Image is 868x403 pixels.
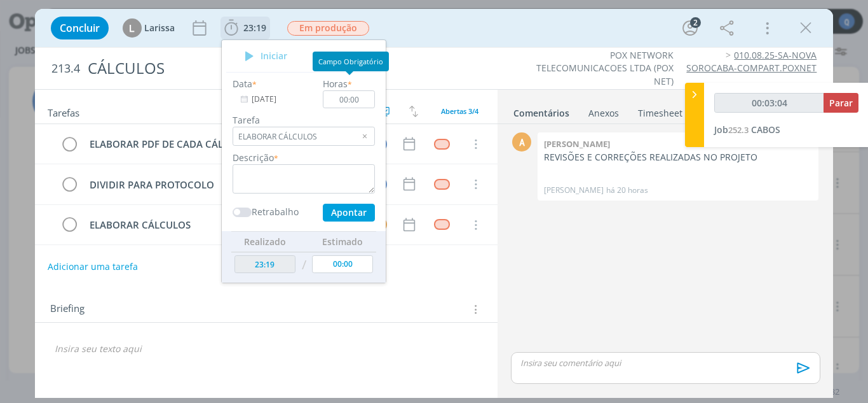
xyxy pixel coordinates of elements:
[221,39,386,283] ul: 23:19
[231,231,299,251] th: Realizado
[441,106,478,116] span: Abertas 3/4
[252,205,299,218] label: Retrabalho
[233,77,252,90] label: Data
[824,93,858,113] button: Parar
[221,18,269,38] button: 23:19
[48,104,79,119] span: Tarefas
[233,151,274,164] label: Descrição
[686,49,817,74] a: 010.08.25-SA-NOVA SOROCABA-COMPART.POXNET
[323,77,348,90] label: Horas
[50,301,85,318] span: Briefing
[637,101,683,120] a: Timesheet
[313,52,389,71] div: Campo Obrigatório
[233,113,375,127] label: Tarefa
[544,151,812,164] p: REVISÕES E CORREÇÕES REALIZADAS NO PROJETO
[51,62,80,76] span: 213.4
[123,18,142,38] div: L
[728,124,749,136] span: 252.3
[298,252,309,278] td: /
[85,217,360,233] div: ELABORAR CÁLCULOS
[751,124,780,136] span: CABOS
[829,97,853,109] span: Parar
[588,107,619,120] div: Anexos
[144,24,175,32] span: Larissa
[287,21,369,36] span: Em produção
[714,124,780,136] a: Job252.3CABOS
[690,17,701,28] div: 2
[409,106,418,117] img: arrow-down-up.svg
[243,22,266,34] span: 23:19
[51,17,109,39] button: Concluir
[513,101,570,120] a: Comentários
[123,18,175,38] button: LLarissa
[318,50,371,63] button: Apontar
[47,255,139,278] button: Adicionar uma tarefa
[536,49,674,87] a: POX NETWORK TELECOMUNICACOES LTDA (POX NET)
[323,204,375,222] button: Apontar
[680,18,700,38] button: 2
[606,185,648,196] span: há 20 horas
[287,20,370,36] button: Em produção
[544,185,604,196] p: [PERSON_NAME]
[544,138,610,150] b: [PERSON_NAME]
[83,53,492,84] div: CÁLCULOS
[35,9,834,398] div: dialog
[85,136,360,152] div: ELABORAR PDF DE CADA CÁLCULO
[512,132,531,152] div: A
[233,90,312,108] input: Data
[60,23,100,33] span: Concluir
[309,231,376,251] th: Estimado
[85,177,360,193] div: DIVIDIR PARA PROTOCOLO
